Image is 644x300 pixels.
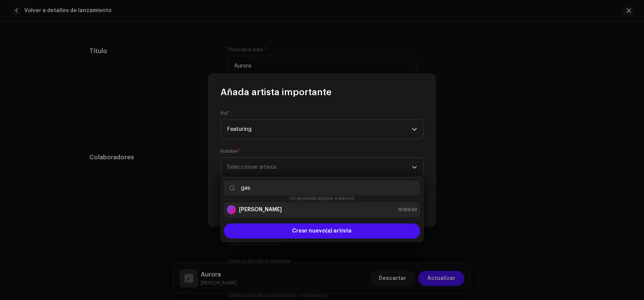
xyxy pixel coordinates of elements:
span: Seleccionar artista [227,158,412,177]
label: Rol [220,110,230,116]
strong: [PERSON_NAME] [239,206,282,214]
label: Nombre [220,148,240,154]
span: Añada artista importante [220,86,331,98]
li: gaston prod [224,202,420,217]
div: dropdown trigger [412,158,417,177]
ul: Option List [221,199,423,220]
span: Crear nuevo(a) artista [292,223,352,239]
span: Featuring [227,120,412,139]
span: 1616949 [398,206,417,214]
span: Seleccionar artista [227,164,276,170]
div: dropdown trigger [412,120,417,139]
